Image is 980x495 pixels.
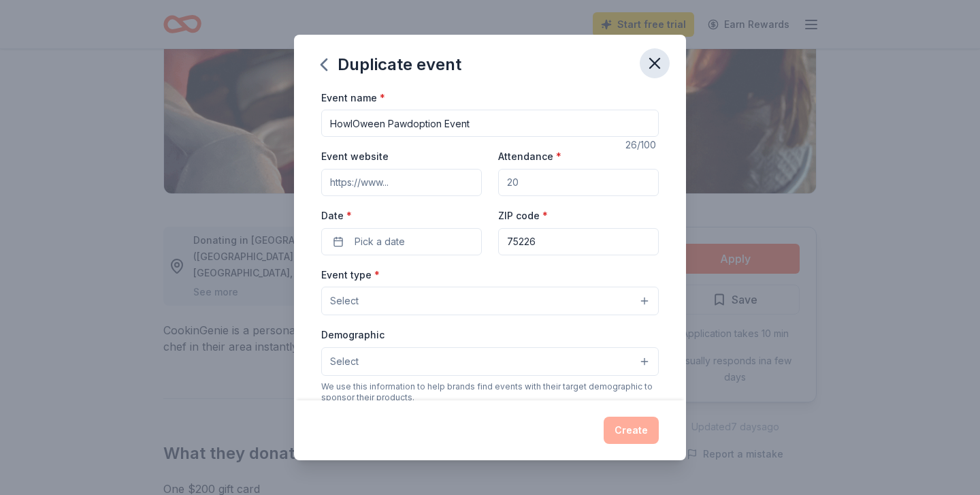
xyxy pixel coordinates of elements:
[321,54,461,76] div: Duplicate event
[321,381,659,403] div: We use this information to help brands find events with their target demographic to sponsor their...
[321,91,385,105] label: Event name
[321,347,659,376] button: Select
[321,209,482,223] label: Date
[498,150,561,163] label: Attendance
[498,209,548,223] label: ZIP code
[498,169,659,196] input: 20
[321,328,385,342] label: Demographic
[321,150,389,163] label: Event website
[625,137,659,153] div: 26 /100
[330,353,359,370] span: Select
[321,110,659,137] input: Spring Fundraiser
[321,228,482,255] button: Pick a date
[330,293,359,309] span: Select
[321,268,380,282] label: Event type
[321,287,659,315] button: Select
[498,228,659,255] input: 12345 (U.S. only)
[321,169,482,196] input: https://www...
[355,234,405,250] span: Pick a date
